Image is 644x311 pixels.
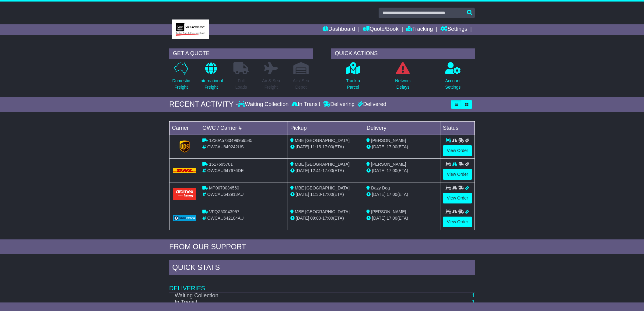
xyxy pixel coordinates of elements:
[387,192,397,197] span: 17:00
[356,101,386,108] div: Delivered
[295,186,350,190] span: MBE [GEOGRAPHIC_DATA]
[372,168,385,173] span: [DATE]
[262,78,280,90] p: Air & Sea Freight
[296,168,309,173] span: [DATE]
[322,101,356,108] div: Delivering
[172,19,209,39] img: MBE West End
[322,144,333,149] span: 17:00
[372,192,385,197] span: [DATE]
[387,168,397,173] span: 17:00
[296,192,309,197] span: [DATE]
[443,193,472,203] a: View Order
[371,138,406,143] span: [PERSON_NAME]
[331,48,475,59] div: QUICK ACTIONS
[209,138,252,143] span: 1Z30A5730499959545
[366,191,438,198] div: (ETA)
[169,260,475,277] div: Quick Stats
[173,215,196,221] img: GetCarrierServiceLogo
[169,48,313,59] div: GET A QUOTE
[207,192,244,197] span: OWCAU642913AU
[371,162,406,167] span: [PERSON_NAME]
[290,101,322,108] div: In Transit
[346,78,360,90] p: Track a Parcel
[295,162,350,167] span: MBE [GEOGRAPHIC_DATA]
[323,24,355,35] a: Dashboard
[387,144,397,149] span: 17:00
[310,168,321,173] span: 12:41
[199,78,223,90] p: International Freight
[472,299,475,305] a: 1
[288,121,364,135] td: Pickup
[372,216,385,221] span: [DATE]
[169,299,418,306] td: In Transit
[169,100,238,109] div: RECENT ACTIVITY -
[233,78,249,90] p: Full Loads
[472,292,475,299] a: 1
[172,62,190,94] a: DomesticFreight
[172,78,190,90] p: Domestic Freight
[180,140,190,153] img: GetCarrierServiceLogo
[209,162,233,167] span: 1517695701
[387,216,397,221] span: 17:00
[443,169,472,180] a: View Order
[238,101,290,108] div: Waiting Collection
[443,145,472,156] a: View Order
[310,144,321,149] span: 11:15
[290,168,362,174] div: - (ETA)
[366,168,438,174] div: (ETA)
[445,62,461,94] a: AccountSettings
[207,168,244,173] span: OWCAU647676DE
[207,216,244,221] span: OWCAU642104AU
[169,292,418,299] td: Waiting Collection
[395,62,411,94] a: NetworkDelays
[295,138,350,143] span: MBE [GEOGRAPHIC_DATA]
[364,121,440,135] td: Delivery
[209,209,240,214] span: VFQZ50043957
[371,209,406,214] span: [PERSON_NAME]
[170,121,200,135] td: Carrier
[169,242,475,251] div: FROM OUR SUPPORT
[293,78,309,90] p: Air / Sea Depot
[296,144,309,149] span: [DATE]
[372,144,385,149] span: [DATE]
[322,192,333,197] span: 17:00
[371,186,390,190] span: Dazy Dog
[366,215,438,221] div: (ETA)
[440,121,475,135] td: Status
[290,191,362,198] div: - (ETA)
[366,144,438,150] div: (ETA)
[445,78,461,90] p: Account Settings
[362,24,398,35] a: Quote/Book
[443,217,472,227] a: View Order
[322,216,333,221] span: 17:00
[310,192,321,197] span: 11:30
[290,144,362,150] div: - (ETA)
[200,121,288,135] td: OWC / Carrier #
[199,62,223,94] a: InternationalFreight
[310,216,321,221] span: 09:00
[406,24,433,35] a: Tracking
[322,168,333,173] span: 17:00
[395,78,411,90] p: Network Delays
[295,209,350,214] span: MBE [GEOGRAPHIC_DATA]
[169,277,475,292] td: Deliveries
[173,168,196,173] img: DHL.png
[173,188,196,200] img: Aramex.png
[209,186,239,190] span: MP0070034560
[346,62,360,94] a: Track aParcel
[440,24,467,35] a: Settings
[290,215,362,221] div: - (ETA)
[207,144,244,149] span: OWCAU649242US
[296,216,309,221] span: [DATE]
